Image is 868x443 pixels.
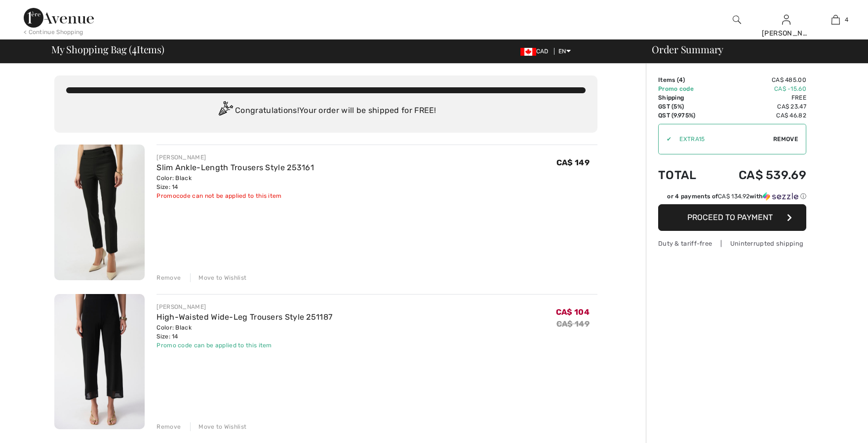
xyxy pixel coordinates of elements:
[831,14,840,26] img: My Bag
[157,341,332,350] div: Promo code can be applied to this item
[782,14,790,26] img: My Info
[157,273,181,282] div: Remove
[520,48,536,56] img: Canadian Dollar
[157,153,314,162] div: [PERSON_NAME]
[54,294,145,430] img: High-Waisted Wide-Leg Trousers Style 251187
[157,302,332,311] div: [PERSON_NAME]
[24,28,83,37] div: < Continue Shopping
[658,102,711,111] td: GST (5%)
[845,15,848,24] span: 4
[711,102,806,111] td: CA$ 23.47
[558,48,571,55] span: EN
[157,422,181,431] div: Remove
[762,28,810,38] div: [PERSON_NAME]
[658,111,711,120] td: QST (9.975%)
[66,101,586,121] div: Congratulations! Your order will be shipped for FREE!
[718,193,750,200] span: CA$ 134.92
[658,93,711,102] td: Shipping
[711,93,806,102] td: Free
[773,135,798,144] span: Remove
[556,158,590,167] span: CA$ 149
[711,84,806,93] td: CA$ -15.60
[711,111,806,120] td: CA$ 46.82
[24,8,94,28] img: 1ère Avenue
[658,75,711,84] td: Items ( )
[658,192,806,204] div: or 4 payments ofCA$ 134.92withSezzle Click to learn more about Sezzle
[711,75,806,84] td: CA$ 485.00
[687,213,773,222] span: Proceed to Payment
[157,163,314,172] a: Slim Ankle-Length Trousers Style 253161
[763,192,798,201] img: Sezzle
[556,307,590,317] span: CA$ 104
[132,42,137,55] span: 4
[659,135,671,144] div: ✔
[711,158,806,192] td: CA$ 539.69
[658,84,711,93] td: Promo code
[733,14,741,26] img: search the website
[658,204,806,231] button: Proceed to Payment
[520,48,552,55] span: CAD
[782,15,790,24] a: Sign In
[157,312,332,322] a: High-Waisted Wide-Leg Trousers Style 251187
[157,323,332,341] div: Color: Black Size: 14
[215,101,235,121] img: Congratulation2.svg
[190,273,246,282] div: Move to Wishlist
[157,174,314,191] div: Color: Black Size: 14
[679,76,683,83] span: 4
[556,319,590,329] s: CA$ 149
[667,192,806,201] div: or 4 payments of with
[157,191,314,200] div: Promocode can not be applied to this item
[658,158,711,192] td: Total
[658,239,806,248] div: Duty & tariff-free | Uninterrupted shipping
[811,14,860,26] a: 4
[671,124,773,154] input: Promo code
[640,44,862,54] div: Order Summary
[54,145,145,280] img: Slim Ankle-Length Trousers Style 253161
[51,44,164,54] span: My Shopping Bag ( Items)
[190,422,246,431] div: Move to Wishlist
